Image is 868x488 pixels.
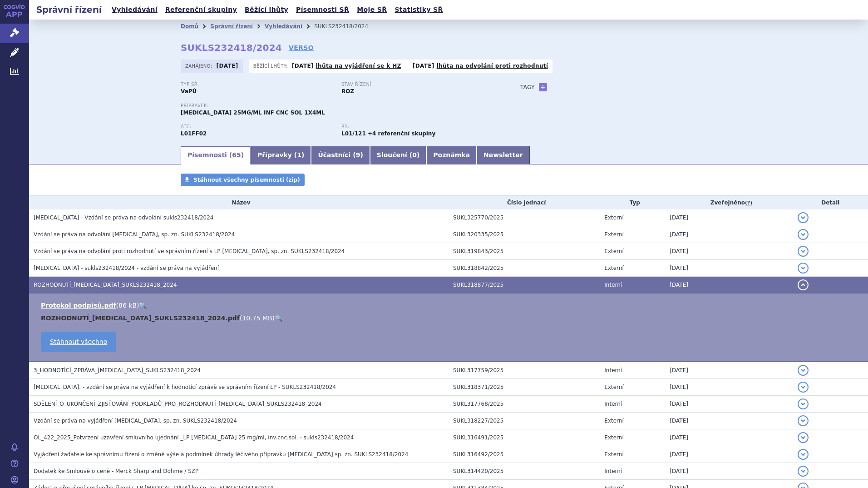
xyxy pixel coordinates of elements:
a: Stáhnout všechny písemnosti (zip) [181,174,305,186]
a: VERSO [289,43,314,52]
strong: PEMBROLIZUMAB [181,130,207,137]
span: Externí [604,248,623,254]
span: Vzdání se práva na vyjádření KEYTRUDA, sp. zn. SUKLS232418/2024 [34,418,237,424]
td: SUKL317768/2025 [449,396,600,413]
a: lhůta na odvolání proti rozhodnutí [437,63,548,69]
a: Poznámka [426,146,477,164]
span: Stáhnout všechny písemnosti (zip) [193,177,300,183]
a: 🔍 [139,302,147,309]
span: SDĚLENÍ_O_UKONČENÍ_ZJIŠŤOVÁNÍ_PODKLADŮ_PRO_ROZHODNUTÍ_KEYTRUDA_SUKLS232418_2024 [34,401,322,407]
td: SUKL318877/2025 [449,277,600,294]
span: Interní [604,401,622,407]
p: RS: [341,124,493,129]
a: Účastníci (9) [311,146,370,164]
h3: Tagy [520,82,535,93]
td: SUKL325770/2025 [449,209,600,226]
span: 9 [356,151,360,159]
a: Moje SŘ [354,4,390,16]
span: Interní [604,282,622,288]
li: SUKLS232418/2024 [314,20,380,33]
span: Externí [604,214,623,221]
button: detail [798,382,809,393]
a: Referenční skupiny [163,4,240,16]
td: [DATE] [665,413,793,429]
button: detail [798,263,809,274]
span: 65 [232,151,241,159]
a: Správní řízení [210,23,253,30]
span: KEYTRUDA - Vzdání se práva na odvolání sukls232418/2024 [34,214,213,221]
a: Protokol podpisů.pdf [41,302,116,309]
span: [MEDICAL_DATA] 25MG/ML INF CNC SOL 1X4ML [181,110,325,116]
strong: ROZ [341,88,354,95]
button: detail [798,246,809,257]
th: Číslo jednací [449,196,600,209]
p: Typ SŘ: [181,82,332,87]
span: Externí [604,418,623,424]
th: Detail [793,196,868,209]
strong: [DATE] [413,63,434,69]
strong: VaPÚ [181,88,197,95]
span: Externí [604,384,623,390]
button: detail [798,365,809,376]
span: Externí [604,265,623,271]
span: Interní [604,468,622,474]
td: [DATE] [665,396,793,413]
td: SUKL318227/2025 [449,413,600,429]
strong: [DATE] [292,63,314,69]
button: detail [798,449,809,460]
li: ( ) [41,301,859,310]
span: Externí [604,231,623,238]
td: [DATE] [665,362,793,379]
span: Externí [604,434,623,441]
td: [DATE] [665,446,793,463]
td: [DATE] [665,209,793,226]
th: Typ [600,196,665,209]
span: 1 [297,151,301,159]
span: Vzdání se práva na odvolání proti rozhodnutí ve správním řízení s LP Keytruda, sp. zn. SUKLS23241... [34,248,345,254]
td: [DATE] [665,429,793,446]
span: Běžící lhůty: [253,62,290,70]
span: Interní [604,367,622,373]
span: 0 [412,151,417,159]
span: 10.75 MB [242,314,272,322]
a: Stáhnout všechno [41,332,116,352]
td: SUKL319843/2025 [449,243,600,260]
td: [DATE] [665,260,793,277]
a: 🔍 [275,314,282,322]
button: detail [798,279,809,290]
button: detail [798,229,809,240]
button: detail [798,415,809,426]
td: [DATE] [665,243,793,260]
a: Písemnosti (65) [181,146,251,164]
th: Zveřejněno [665,196,793,209]
a: Newsletter [477,146,530,164]
p: Přípravek: [181,103,502,109]
span: ROZHODNUTÍ_KEYTRUDA_SUKLS232418_2024 [34,282,177,288]
td: SUKL318371/2025 [449,379,600,396]
th: Název [29,196,449,209]
span: 86 kB [118,302,137,309]
span: Keytruda, - vzdání se práva na vyjádření k hodnotící zprávě se správním řízení LP - SUKLS232418/2024 [34,384,336,390]
strong: SUKLS232418/2024 [181,42,282,53]
a: Vyhledávání [109,4,160,16]
span: Vyjádření žadatele ke správnímu řízení o změně výše a podmínek úhrady léčivého přípravku KEYTRUDA... [34,451,408,458]
a: Statistiky SŘ [392,4,445,16]
p: - [292,62,401,70]
td: SUKL316492/2025 [449,446,600,463]
strong: pembrolizumab [341,130,366,137]
td: [DATE] [665,277,793,294]
a: Sloučení (0) [370,146,426,164]
button: detail [798,212,809,223]
td: SUKL318842/2025 [449,260,600,277]
button: detail [798,466,809,477]
p: - [413,62,548,70]
a: Vyhledávání [265,23,302,30]
td: [DATE] [665,226,793,243]
td: [DATE] [665,463,793,480]
button: detail [798,398,809,409]
a: + [539,83,547,91]
a: Písemnosti SŘ [293,4,352,16]
a: Domů [181,23,198,30]
span: Externí [604,451,623,458]
span: Dodatek ke Smlouvě o ceně - Merck Sharp and Dohme / SZP [34,468,198,474]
